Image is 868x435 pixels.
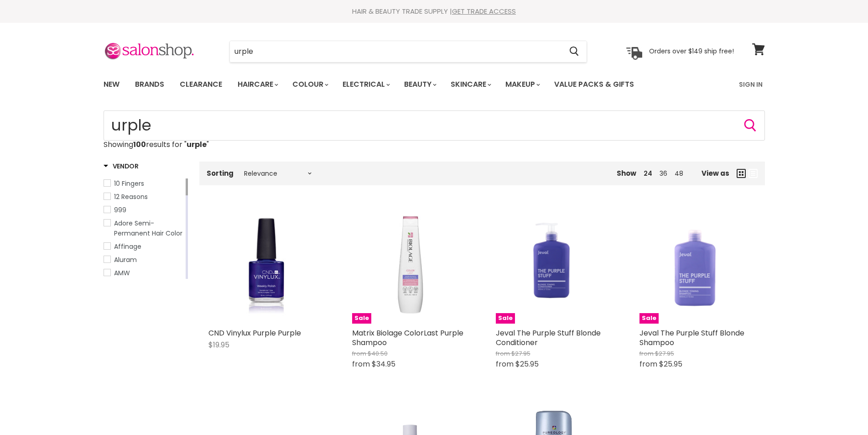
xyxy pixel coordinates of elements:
span: $40.50 [368,349,388,358]
a: Adore Semi-Permanent Hair Color [104,218,184,238]
a: CND Vinylux Purple Purple [208,328,301,338]
input: Search [104,110,765,141]
span: from [352,359,370,369]
span: Aluram [114,255,137,264]
a: Colour [286,75,334,94]
a: Electrical [336,75,395,94]
span: from [352,349,366,358]
span: $25.95 [659,359,682,369]
p: Orders over $149 ship free! [649,47,734,55]
a: AMW [104,268,184,278]
a: Jeval The Purple Stuff Blonde Shampoo [639,328,744,348]
a: 48 [675,169,683,178]
a: Value Packs & Gifts [547,75,641,94]
a: Makeup [499,75,546,94]
span: $34.95 [372,359,395,369]
a: Jeval The Purple Stuff Blonde ConditionerSale [496,207,612,324]
a: Clearance [173,75,229,94]
a: Brands [128,75,171,94]
a: Matrix Biolage ColorLast Purple Shampoo [352,328,463,348]
span: $19.95 [208,340,229,350]
strong: 100 [133,139,146,150]
span: $27.95 [511,349,530,358]
button: Search [743,118,758,133]
nav: Main [92,71,776,98]
span: from [496,349,510,358]
a: 999 [104,205,184,215]
a: Matrix Biolage ColorLast Purple ShampooSale [352,207,468,324]
a: Sign In [733,75,768,94]
span: View as [702,169,729,177]
span: Affinage [114,242,141,251]
a: GET TRADE ACCESS [452,6,516,16]
h3: Vendor [104,162,139,171]
a: 12 Reasons [104,192,184,202]
span: 10 Fingers [114,179,144,188]
a: Beauty [397,75,442,94]
span: 12 Reasons [114,192,148,201]
a: 36 [660,169,667,178]
ul: Main menu [97,71,687,98]
span: Sale [352,313,371,324]
a: 24 [644,169,652,178]
a: Skincare [444,75,497,94]
span: from [639,359,657,369]
span: 999 [114,205,126,215]
a: Aluram [104,255,184,265]
form: Product [104,110,765,141]
input: Search [230,41,562,62]
span: from [496,359,514,369]
a: Jeval The Purple Stuff Blonde ShampooSale [639,207,756,324]
span: $27.95 [655,349,674,358]
span: $25.95 [515,359,539,369]
div: HAIR & BEAUTY TRADE SUPPLY | [92,7,776,16]
a: CND Vinylux Purple Purple [208,207,325,324]
button: Search [562,41,587,62]
span: Sale [496,313,515,324]
a: Haircare [231,75,284,94]
span: from [639,349,654,358]
label: Sorting [207,169,234,177]
a: Affinage [104,241,184,252]
span: Adore Semi-Permanent Hair Color [114,219,182,238]
span: AMW [114,268,130,278]
a: New [97,75,126,94]
a: Jeval The Purple Stuff Blonde Conditioner [496,328,601,348]
span: Show [617,168,636,178]
p: Showing results for " " [104,141,765,149]
span: Sale [639,313,659,324]
form: Product [229,41,587,63]
strong: urple [187,139,207,150]
a: 10 Fingers [104,178,184,189]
